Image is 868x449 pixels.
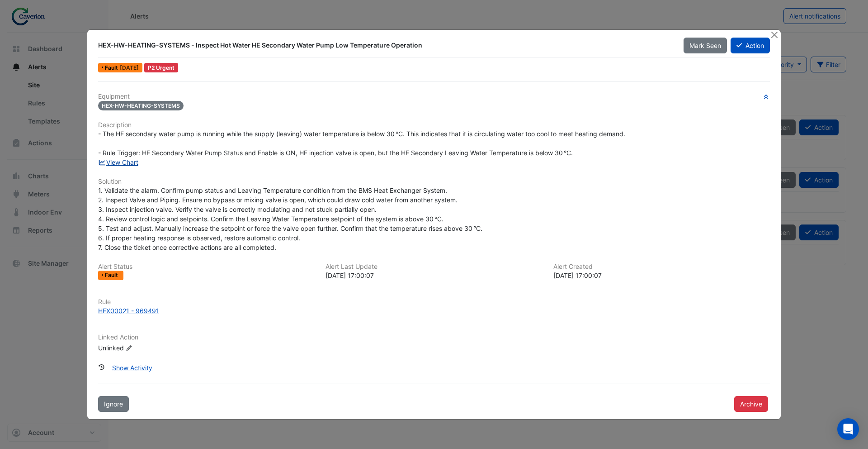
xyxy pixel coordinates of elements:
[98,298,770,306] h6: Rule
[126,344,132,351] fa-icon: Edit Linked Action
[731,38,770,53] button: Action
[98,158,138,166] a: View Chart
[553,263,770,271] h6: Alert Created
[98,186,482,251] span: 1. Validate the alarm. Confirm pump status and Leaving Temperature condition from the BMS Heat Ex...
[98,101,184,110] span: HEX-HW-HEATING-SYSTEMS
[98,343,207,352] div: Unlinked
[98,130,625,157] span: - The HE secondary water pump is running while the supply (leaving) water temperature is below 30...
[98,93,770,100] h6: Equipment
[120,64,139,71] span: Mon 28-Jul-2025 15:00 IST
[98,334,770,341] h6: Linked Action
[837,418,859,440] div: Open Intercom Messenger
[105,65,120,71] span: Fault
[769,30,779,39] button: Close
[98,178,770,186] h6: Solution
[144,63,178,72] div: P2 Urgent
[325,263,542,271] h6: Alert Last Update
[98,306,159,315] div: HEX00021 - 969491
[98,41,673,50] div: HEX-HW-HEATING-SYSTEMS - Inspect Hot Water HE Secondary Water Pump Low Temperature Operation
[734,396,768,412] button: Archive
[105,272,120,278] span: Fault
[684,38,727,53] button: Mark Seen
[325,271,542,280] div: [DATE] 17:00:07
[98,263,315,271] h6: Alert Status
[98,121,770,129] h6: Description
[98,396,129,412] button: Ignore
[98,306,770,315] a: HEX00021 - 969491
[553,271,770,280] div: [DATE] 17:00:07
[104,400,123,408] span: Ignore
[689,42,721,49] span: Mark Seen
[106,360,158,376] button: Show Activity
